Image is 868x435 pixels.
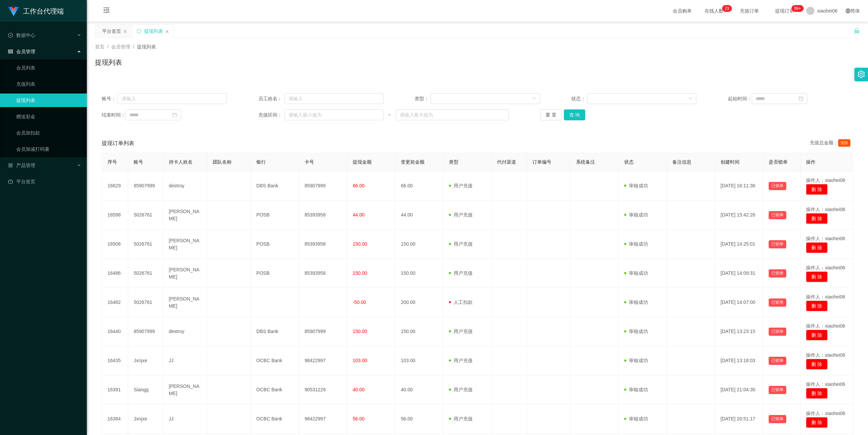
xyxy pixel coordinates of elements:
[144,25,163,38] div: 提现列表
[299,346,347,375] td: 98422997
[772,8,797,13] span: 提现订单
[169,159,193,165] span: 持卡人姓名
[395,230,443,259] td: 150.00
[163,375,207,405] td: [PERSON_NAME]
[624,358,648,363] span: 审核成功
[540,109,562,120] button: 重 置
[353,299,366,305] span: -50.00
[16,61,81,75] a: 会员列表
[128,201,163,230] td: 5026761
[449,329,473,334] span: 用户充值
[624,212,648,217] span: 审核成功
[449,183,473,188] span: 用户充值
[715,346,763,375] td: [DATE] 13:18:03
[128,171,163,201] td: 85907999
[624,241,648,247] span: 审核成功
[722,5,732,12] sup: 23
[395,288,443,317] td: 200.00
[353,159,372,165] span: 提现金额
[806,352,845,358] span: 操作人：xiaohei06
[395,375,443,405] td: 40.00
[672,159,691,165] span: 备注信息
[111,44,130,49] span: 会员管理
[449,241,473,247] span: 用户充值
[102,317,128,346] td: 16440
[497,159,516,165] span: 代付渠道
[715,405,763,434] td: [DATE] 20:51:17
[284,109,383,120] input: 请输入最小值为
[806,265,845,270] span: 操作人：xiaohei06
[258,111,285,119] span: 充值区间：
[715,171,763,201] td: [DATE] 16:11:36
[806,411,845,416] span: 操作人：xiaohei06
[102,375,128,405] td: 16391
[163,230,207,259] td: [PERSON_NAME]
[721,159,739,165] span: 创建时间
[725,5,727,12] p: 2
[353,270,367,276] span: 150.00
[806,213,828,224] button: 删 除
[624,159,634,165] span: 状态
[16,110,81,123] a: 赠送彩金
[102,230,128,259] td: 16506
[133,44,134,49] span: /
[806,294,845,299] span: 操作人：xiaohei06
[137,44,156,49] span: 提现列表
[284,93,383,104] input: 请输入
[449,416,473,421] span: 用户充值
[123,29,127,34] i: 图标: close
[251,171,299,201] td: DBS Bank
[727,5,729,12] p: 3
[304,159,314,165] span: 卡号
[806,271,828,282] button: 删 除
[353,416,364,421] span: 56.00
[769,182,786,190] button: 已锁单
[163,317,207,346] td: destroy
[251,346,299,375] td: OCBC Bank
[769,386,786,394] button: 已锁单
[395,201,443,230] td: 44.00
[353,358,367,363] span: 103.00
[353,212,364,217] span: 44.00
[449,299,473,305] span: 人工扣款
[8,49,35,54] span: 会员管理
[353,387,364,392] span: 40.00
[576,159,595,165] span: 系统备注
[769,357,786,365] button: 已锁单
[163,259,207,288] td: [PERSON_NAME]
[102,139,134,147] span: 提现订单列表
[251,375,299,405] td: OCBC Bank
[532,97,536,101] i: 图标: down
[449,387,473,392] span: 用户充值
[299,171,347,201] td: 85907999
[102,405,128,434] td: 16384
[624,416,648,421] span: 审核成功
[798,96,803,101] i: 图标: calendar
[251,317,299,346] td: DBS Bank
[165,29,169,34] i: 图标: close
[532,159,551,165] span: 订单编号
[8,33,35,38] span: 数据中心
[128,346,163,375] td: Jxnjxe
[791,5,804,12] sup: 945
[137,29,141,34] i: 图标: sync
[299,317,347,346] td: 85907999
[353,241,367,247] span: 150.00
[16,94,81,107] a: 提现列表
[769,298,786,307] button: 已锁单
[806,301,828,311] button: 删 除
[16,142,81,156] a: 会员加减打码量
[102,201,128,230] td: 16598
[251,230,299,259] td: POSB
[688,97,692,101] i: 图标: down
[728,95,752,102] span: 起始时间：
[806,330,828,340] button: 删 除
[715,230,763,259] td: [DATE] 14:25:01
[102,288,128,317] td: 16482
[353,183,364,188] span: 66.00
[102,346,128,375] td: 16435
[624,299,648,305] span: 审核成功
[769,211,786,219] button: 已锁单
[715,259,763,288] td: [DATE] 14:09:31
[163,288,207,317] td: [PERSON_NAME]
